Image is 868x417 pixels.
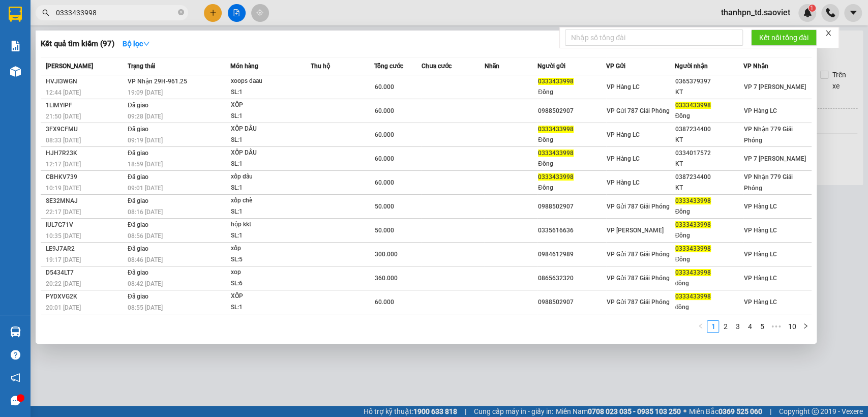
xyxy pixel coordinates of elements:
[374,299,394,306] span: 60.000
[231,206,307,218] div: SL: 1
[743,63,768,70] span: VP Nhận
[538,249,606,260] div: 0984612989
[128,293,148,300] span: Đã giao
[675,111,743,122] div: Đông
[231,302,307,313] div: SL: 1
[743,126,792,144] span: VP Nhận 779 Giải Phóng
[128,256,163,263] span: 08:46 [DATE]
[231,254,307,265] div: SL: 5
[231,171,307,183] div: xốp dâu
[231,183,307,194] div: SL: 1
[231,111,307,122] div: SL: 1
[374,275,397,282] span: 360.000
[485,63,499,70] span: Nhãn
[128,173,148,181] span: Đã giao
[675,302,743,313] div: đông
[768,320,784,333] span: •••
[374,107,394,114] span: 60.000
[743,83,805,91] span: VP 7 [PERSON_NAME]
[675,135,743,145] div: KT
[11,373,20,382] span: notification
[675,102,711,109] span: 0333433998
[374,155,394,162] span: 60.000
[675,159,743,169] div: KT
[231,195,307,206] div: xốp chè
[799,320,812,333] li: Next Page
[128,102,148,109] span: Đã giao
[128,161,163,168] span: 18:59 [DATE]
[759,32,809,43] span: Kết nối tổng đài
[825,29,832,37] span: close
[799,320,812,333] button: right
[768,320,784,333] li: Next 5 Pages
[731,320,743,333] li: 3
[675,278,743,289] div: đông
[675,245,711,252] span: 0333433998
[128,78,187,85] span: VP Nhận 29H-961.25
[607,107,670,114] span: VP Gửi 787 Giải Phóng
[128,137,163,144] span: 09:19 [DATE]
[695,320,707,333] button: left
[41,39,114,49] h3: Kết quả tìm kiếm ( 97 )
[46,291,125,302] div: PYDXVG2K
[538,273,606,284] div: 0865632320
[374,83,394,91] span: 60.000
[11,350,20,360] span: question-circle
[607,275,670,282] span: VP Gửi 787 Giải Phóng
[538,225,606,236] div: 0335616636
[756,320,768,333] li: 5
[707,320,719,333] li: 1
[675,269,711,276] span: 0333433998
[128,89,163,96] span: 19:09 [DATE]
[675,254,743,265] div: Đông
[231,278,307,289] div: SL: 6
[114,36,158,52] button: Bộ lọcdown
[46,172,125,183] div: CBHKV739
[46,244,125,254] div: LE9J7AR2
[46,76,125,87] div: HVJI3WGN
[538,159,606,169] div: Đông
[607,131,640,138] span: VP Hàng LC
[11,396,20,405] span: message
[128,304,163,311] span: 08:55 [DATE]
[565,29,743,46] input: Nhập số tổng đài
[538,135,606,145] div: Đông
[46,161,81,168] span: 12:17 [DATE]
[607,251,670,258] span: VP Gửi 787 Giải Phóng
[607,299,670,306] span: VP Gửi 787 Giải Phóng
[675,197,711,204] span: 0333433998
[178,8,184,18] span: close-circle
[46,185,81,192] span: 10:19 [DATE]
[231,147,307,159] div: XỐP DÂU
[744,321,755,332] a: 4
[675,63,708,70] span: Người nhận
[675,221,711,228] span: 0333433998
[743,203,776,210] span: VP Hàng LC
[374,227,394,234] span: 50.000
[46,232,81,240] span: 10:35 [DATE]
[231,267,307,278] div: xop
[675,172,743,183] div: 0387234400
[675,148,743,159] div: 0334017572
[231,291,307,302] div: XỐP
[56,7,176,18] input: Tìm tên, số ĐT hoặc mã đơn
[10,66,21,77] img: warehouse-icon
[230,63,258,70] span: Món hàng
[732,321,743,332] a: 3
[231,87,307,98] div: SL: 1
[698,323,704,329] span: left
[46,220,125,230] div: IUL7G71V
[10,326,21,337] img: warehouse-icon
[743,251,776,258] span: VP Hàng LC
[46,304,81,311] span: 20:01 [DATE]
[675,230,743,241] div: Đông
[128,232,163,240] span: 08:56 [DATE]
[743,173,792,192] span: VP Nhận 779 Giải Phóng
[756,321,767,332] a: 5
[675,124,743,135] div: 0387234400
[231,100,307,111] div: XỐP
[422,63,452,70] span: Chưa cước
[784,320,799,333] li: 10
[128,185,163,192] span: 09:01 [DATE]
[10,41,21,51] img: solution-icon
